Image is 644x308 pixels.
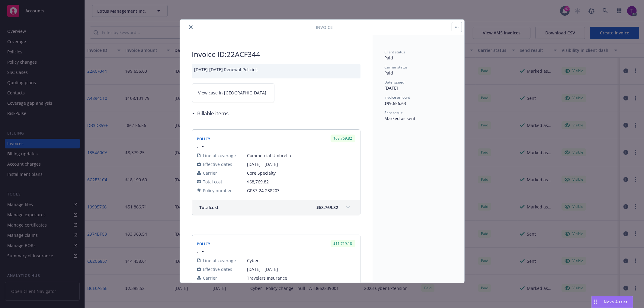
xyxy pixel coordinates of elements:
div: $68,769.82 [331,135,355,142]
span: Policy [197,241,210,246]
span: Core Specialty [247,170,355,176]
span: GP37-24-238203 [247,187,355,194]
span: Sent result [385,110,403,115]
div: $11,719.18 [331,240,355,247]
span: Effective dates [203,161,232,167]
span: View case in [GEOGRAPHIC_DATA] [198,90,267,96]
a: View case in [GEOGRAPHIC_DATA] [192,83,274,102]
span: Total cost [200,204,219,211]
h3: Billable items [197,110,229,117]
span: Date issued [385,80,405,85]
span: Carrier [203,170,217,176]
div: Drag to move [592,296,599,308]
span: $68,769.82 [317,204,338,211]
div: [DATE]-[DATE] Renewal Policies [192,64,360,78]
button: - [197,249,206,255]
span: Commercial Umbrella [247,152,355,159]
div: Billable items [192,110,229,117]
span: [DATE] - [DATE] [247,161,355,167]
button: close [187,24,194,31]
span: Line of coverage [203,152,236,159]
span: Invoice amount [385,95,410,100]
span: Policy number [203,187,232,194]
span: Cyber [247,257,355,264]
span: Total cost [203,179,223,185]
span: - [197,249,199,255]
button: - [197,144,206,150]
span: [DATE] [385,85,398,91]
span: $99,656.63 [385,100,406,106]
span: [DATE] - [DATE] [247,266,355,272]
span: Effective dates [203,266,232,272]
span: Paid [385,70,393,76]
span: Client status [385,49,405,55]
span: - [197,144,199,150]
span: $68,769.82 [247,179,269,185]
h2: Invoice ID: 22ACF344 [192,49,360,59]
span: Carrier [203,275,217,281]
span: Paid [385,55,393,61]
span: Carrier status [385,65,408,70]
span: Policy [197,136,210,141]
span: Invoice [316,24,333,30]
span: Line of coverage [203,257,236,264]
span: Travelers Insurance [247,275,355,281]
div: Totalcost$68,769.82 [192,200,360,215]
span: Marked as sent [385,116,416,121]
span: Nova Assist [604,299,628,304]
button: Nova Assist [591,296,633,308]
